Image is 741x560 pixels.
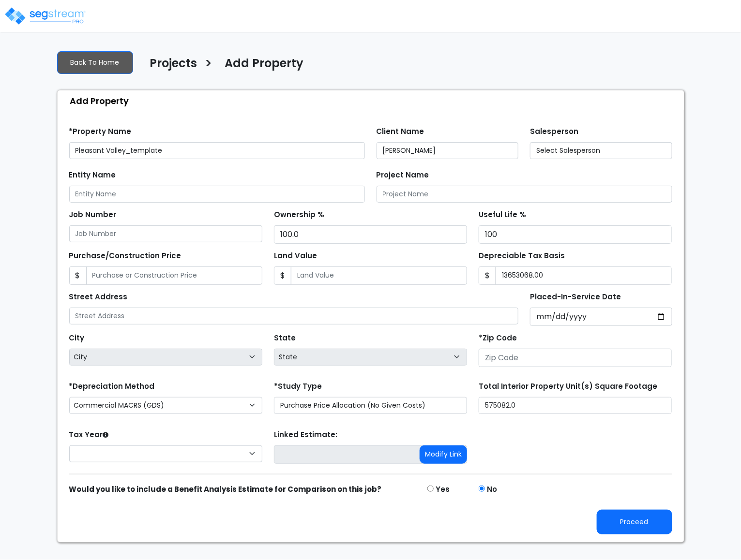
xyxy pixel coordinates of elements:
[69,170,116,181] label: Entity Name
[205,56,213,74] h3: >
[291,266,467,285] input: Land Value
[69,308,519,324] input: Street Address
[69,251,181,262] label: Purchase/Construction Price
[274,381,322,392] label: *Study Type
[143,57,197,77] a: Projects
[597,510,672,534] button: Proceed
[487,484,497,495] label: No
[479,225,672,244] input: Useful Life %
[530,292,621,303] label: Placed-In-Service Date
[218,57,304,77] a: Add Property
[86,266,262,285] input: Purchase or Construction Price
[274,251,317,262] label: Land Value
[69,126,132,137] label: *Property Name
[479,397,672,414] input: total square foot
[479,209,526,221] label: Useful Life %
[274,429,337,441] label: Linked Estimate:
[225,57,304,73] h4: Add Property
[69,484,382,494] strong: Would you like to include a Benefit Analysis Estimate for Comparison on this job?
[479,333,517,344] label: *Zip Code
[274,225,467,244] input: Ownership %
[377,170,429,181] label: Project Name
[274,333,296,344] label: State
[69,292,128,303] label: Street Address
[420,445,467,464] button: Modify Link
[479,381,657,392] label: Total Interior Property Unit(s) Square Footage
[377,126,424,137] label: Client Name
[69,142,365,159] input: Property Name
[479,349,672,367] input: Zip Code
[479,266,496,285] span: $
[377,142,519,159] input: Client Name
[496,266,672,285] input: 0.00
[436,484,450,495] label: Yes
[4,6,86,26] img: logo_pro_r.png
[530,126,578,137] label: Salesperson
[69,266,87,285] span: $
[69,381,155,392] label: *Depreciation Method
[57,51,133,74] a: Back To Home
[377,186,672,203] input: Project Name
[69,209,117,221] label: Job Number
[274,209,324,221] label: Ownership %
[62,90,684,111] div: Add Property
[479,251,565,262] label: Depreciable Tax Basis
[150,57,197,73] h4: Projects
[274,266,291,285] span: $
[69,225,262,242] input: Job Number
[69,333,85,344] label: City
[69,186,365,203] input: Entity Name
[69,429,109,441] label: Tax Year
